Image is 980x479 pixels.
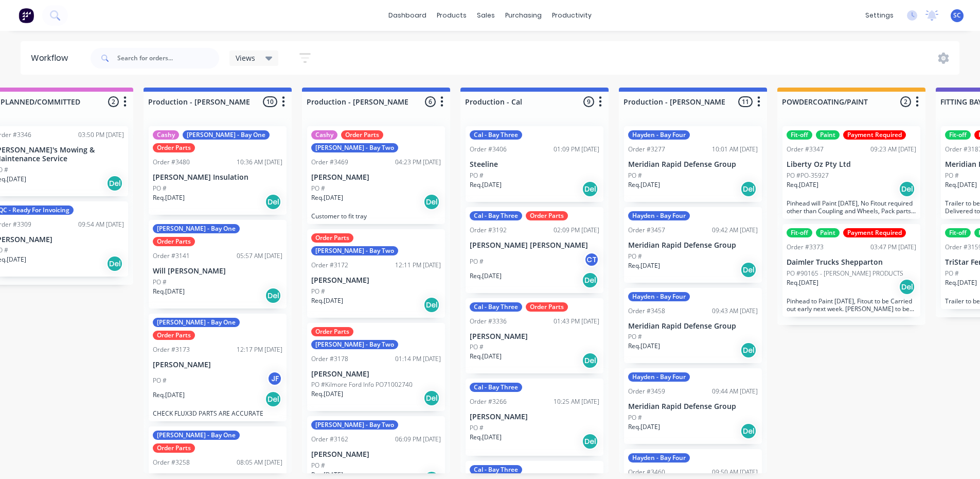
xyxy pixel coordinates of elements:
[787,228,812,237] div: Fit-off
[843,228,906,237] div: Payment Required
[554,226,599,235] div: 02:09 PM [DATE]
[383,8,432,23] a: dashboard
[78,130,124,140] div: 03:50 PM [DATE]
[470,433,502,442] p: Req. [DATE]
[470,383,522,392] div: Cal - Bay Three
[470,160,599,169] p: Steeline
[236,53,255,63] span: Views
[624,126,762,202] div: Hayden - Bay FourOrder #327710:01 AM [DATE]Meridian Rapid Defense GroupPO #Req.[DATE]Del
[787,171,829,180] p: PO #PO-35927
[628,387,665,396] div: Order #3459
[183,130,270,140] div: [PERSON_NAME] - Bay One
[153,130,179,140] div: Cashy
[945,130,971,140] div: Fit-off
[787,130,812,140] div: Fit-off
[787,278,818,287] p: Req. [DATE]
[466,298,603,374] div: Cal - Bay ThreeOrder PartsOrder #333601:43 PM [DATE][PERSON_NAME]PO #Req.[DATE]Del
[624,288,762,364] div: Hayden - Bay FourOrder #345809:43 AM [DATE]Meridian Rapid Defense GroupPO #Req.[DATE]Del
[787,258,916,267] p: Daimler Trucks Shepparton
[311,327,353,336] div: Order Parts
[470,145,507,154] div: Order #3406
[899,279,915,295] div: Del
[582,181,598,197] div: Del
[307,323,445,412] div: Order Parts[PERSON_NAME] - Bay TwoOrder #317801:14 PM [DATE][PERSON_NAME]PO #Kilmore Ford Info PO...
[466,207,603,293] div: Cal - Bay ThreeOrder PartsOrder #319202:09 PM [DATE][PERSON_NAME] [PERSON_NAME]PO #CTReq.[DATE]Del
[628,468,665,477] div: Order #3460
[628,171,642,180] p: PO #
[554,397,599,406] div: 10:25 AM [DATE]
[237,345,282,354] div: 12:17 PM [DATE]
[153,193,185,202] p: Req. [DATE]
[265,194,281,210] div: Del
[953,11,961,20] span: SC
[816,228,840,237] div: Paint
[395,261,441,270] div: 12:11 PM [DATE]
[153,458,190,467] div: Order #3258
[470,180,502,190] p: Req. [DATE]
[470,465,522,474] div: Cal - Bay Three
[265,287,281,304] div: Del
[106,175,123,192] div: Del
[628,453,690,463] div: Hayden - Bay Four
[470,211,522,220] div: Cal - Bay Three
[628,402,758,411] p: Meridian Rapid Defense Group
[787,269,903,278] p: PO #90165 - [PERSON_NAME] PRODUCTS
[311,450,441,459] p: [PERSON_NAME]
[470,317,507,326] div: Order #3336
[395,354,441,364] div: 01:14 PM [DATE]
[153,318,240,327] div: [PERSON_NAME] - Bay One
[307,229,445,318] div: Order Parts[PERSON_NAME] - Bay TwoOrder #317212:11 PM [DATE][PERSON_NAME]PO #Req.[DATE]Del
[237,158,282,167] div: 10:36 AM [DATE]
[787,160,916,169] p: Liberty Oz Pty Ltd
[712,145,758,154] div: 10:01 AM [DATE]
[628,341,660,351] p: Req. [DATE]
[628,160,758,169] p: Meridian Rapid Defense Group
[466,126,603,202] div: Cal - Bay ThreeOrder #340601:09 PM [DATE]SteelinePO #Req.[DATE]Del
[153,237,195,246] div: Order Parts
[31,52,73,64] div: Workflow
[470,423,484,433] p: PO #
[628,180,660,190] p: Req. [DATE]
[153,251,190,261] div: Order #3141
[265,391,281,407] div: Del
[307,126,445,224] div: CashyOrder Parts[PERSON_NAME] - Bay TwoOrder #346904:23 PM [DATE][PERSON_NAME]PO #Req.[DATE]DelCu...
[153,361,282,369] p: [PERSON_NAME]
[628,226,665,235] div: Order #3457
[628,372,690,382] div: Hayden - Bay Four
[628,130,690,140] div: Hayden - Bay Four
[945,171,959,180] p: PO #
[19,8,34,23] img: Factory
[526,211,568,220] div: Order Parts
[423,194,440,210] div: Del
[341,130,383,140] div: Order Parts
[153,431,240,440] div: [PERSON_NAME] - Bay One
[311,461,325,470] p: PO #
[470,226,507,235] div: Order #3192
[311,370,441,379] p: [PERSON_NAME]
[311,354,348,364] div: Order #3178
[782,126,920,219] div: Fit-offPaintPayment RequiredOrder #334709:23 AM [DATE]Liberty Oz Pty LtdPO #PO-35927Req.[DATE]Del...
[311,193,343,202] p: Req. [DATE]
[149,314,287,422] div: [PERSON_NAME] - Bay OneOrder PartsOrder #317312:17 PM [DATE][PERSON_NAME]PO #JFReq.[DATE]DelCHECK...
[311,287,325,296] p: PO #
[466,379,603,456] div: Cal - Bay ThreeOrder #326610:25 AM [DATE][PERSON_NAME]PO #Req.[DATE]Del
[860,8,899,23] div: settings
[628,332,642,341] p: PO #
[153,390,185,400] p: Req. [DATE]
[740,262,757,278] div: Del
[153,287,185,296] p: Req. [DATE]
[628,422,660,432] p: Req. [DATE]
[870,145,916,154] div: 09:23 AM [DATE]
[395,158,441,167] div: 04:23 PM [DATE]
[153,278,167,287] p: PO #
[311,173,441,182] p: [PERSON_NAME]
[153,143,195,152] div: Order Parts
[712,226,758,235] div: 09:42 AM [DATE]
[117,48,219,69] input: Search for orders...
[582,272,598,288] div: Del
[311,212,441,220] p: Customer to fit tray
[470,413,599,421] p: [PERSON_NAME]
[628,241,758,250] p: Meridian Rapid Defense Group
[237,458,282,467] div: 08:05 AM [DATE]
[311,261,348,270] div: Order #3172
